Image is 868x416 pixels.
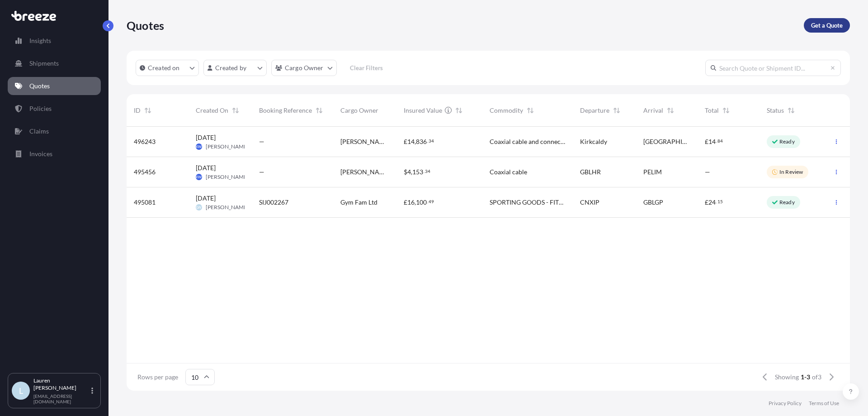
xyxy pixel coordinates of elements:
span: , [415,199,416,206]
p: Claims [29,127,49,136]
span: ID [134,106,141,115]
span: KW [196,172,202,182]
p: Ready [779,138,795,145]
span: [PERSON_NAME] Microwave Systems Ltd. [340,137,389,146]
span: Status [767,106,784,115]
span: [PERSON_NAME] [206,143,249,150]
span: 836 [416,139,427,145]
span: SIJ002267 [259,198,288,207]
a: Privacy Policy [769,400,802,407]
button: Sort [453,105,464,116]
span: 495081 [134,198,156,207]
p: Ready [779,199,795,206]
button: Sort [525,105,536,116]
input: Search Quote or Shipment ID... [705,60,841,76]
span: 100 [416,199,427,206]
span: [DATE] [196,133,216,142]
span: Gym Fam Ltd [340,198,377,207]
p: Clear Filters [350,63,383,72]
p: Created by [215,63,247,72]
span: 24 [708,199,716,206]
span: 84 [717,139,723,143]
p: In Review [779,168,803,176]
p: Lauren [PERSON_NAME] [33,377,90,392]
span: Booking Reference [259,106,312,115]
span: 4 [407,169,411,175]
p: [EMAIL_ADDRESS][DOMAIN_NAME] [33,393,90,404]
span: 14 [708,139,716,145]
span: GBLHR [580,167,601,177]
span: 14 [407,139,415,145]
span: [PERSON_NAME] [206,173,249,181]
span: [PERSON_NAME] [206,204,249,211]
span: — [705,167,710,177]
span: LW [196,203,201,212]
p: Cargo Owner [285,63,324,72]
p: Insights [29,36,51,45]
a: Claims [8,122,101,140]
span: . [427,200,428,203]
span: — [259,137,264,146]
span: [PERSON_NAME] Microwave Systems Ltd. [340,167,389,177]
span: [DATE] [196,194,216,203]
span: of 3 [812,373,821,382]
span: L [19,386,23,395]
button: cargoOwner Filter options [271,60,337,76]
p: Policies [29,104,52,113]
span: Showing [775,373,799,382]
span: [DATE] [196,163,216,172]
a: Quotes [8,77,101,95]
span: 49 [429,200,434,203]
span: . [424,170,425,173]
button: Sort [230,105,241,116]
span: Departure [580,106,609,115]
button: createdOn Filter options [136,60,199,76]
span: 15 [717,200,723,203]
button: Sort [786,105,797,116]
a: Terms of Use [809,400,839,407]
span: [GEOGRAPHIC_DATA] [643,137,691,146]
span: . [716,200,717,203]
span: Insured Value [404,106,442,115]
span: Total [705,106,719,115]
span: £ [404,199,407,206]
span: Cargo Owner [340,106,378,115]
a: Policies [8,100,101,118]
span: Commodity [490,106,523,115]
span: KW [196,142,202,151]
button: Sort [611,105,622,116]
button: Sort [314,105,325,116]
span: 34 [425,170,430,173]
button: Clear Filters [341,61,392,75]
span: CNXIP [580,198,599,207]
button: createdBy Filter options [203,60,267,76]
span: 496243 [134,137,156,146]
p: Quotes [29,81,50,91]
span: PELIM [643,167,662,177]
p: Get a Quote [811,21,843,30]
p: Created on [148,63,180,72]
a: Shipments [8,54,101,72]
span: Coaxial cable and connectors [490,137,566,146]
span: — [259,167,264,177]
span: Arrival [643,106,663,115]
span: Coaxial cable [490,167,527,177]
p: Quotes [127,18,164,33]
span: £ [705,139,708,145]
p: Shipments [29,59,59,68]
span: Kirkcaldy [580,137,607,146]
span: Rows per page [137,373,178,382]
span: , [415,139,416,145]
span: SPORTING GOODS - FITNESS EQUIPMENT [490,198,566,207]
span: 153 [412,169,423,175]
button: Sort [721,105,731,116]
span: $ [404,169,407,175]
button: Sort [665,105,676,116]
span: Created On [196,106,228,115]
span: GBLGP [643,198,663,207]
a: Insights [8,32,101,50]
a: Get a Quote [804,18,850,33]
span: . [716,139,717,143]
